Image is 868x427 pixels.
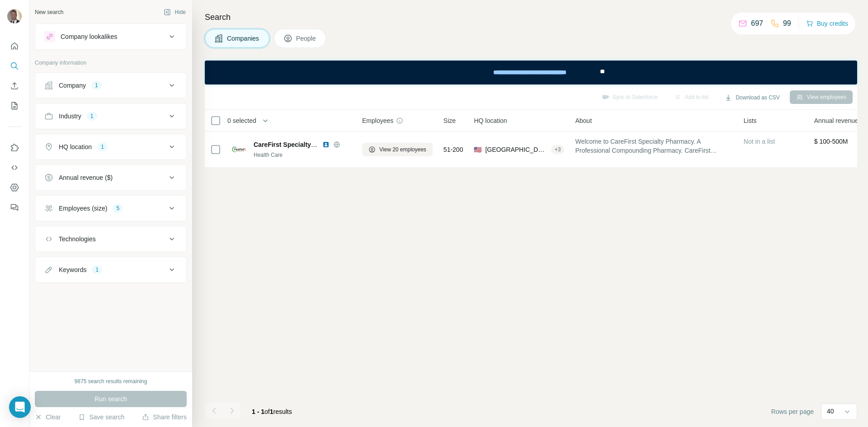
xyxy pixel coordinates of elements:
button: Use Surfe on LinkedIn [7,140,22,156]
div: HQ location [59,142,92,151]
h4: Search [205,11,857,23]
span: 🇺🇸 [474,145,481,154]
button: Feedback [7,199,22,216]
span: 1 - 1 [252,408,264,415]
span: of [264,408,270,415]
span: results [252,408,292,415]
span: 1 [270,408,274,415]
p: 40 [827,407,834,416]
span: Employees [362,116,393,125]
button: Enrich CSV [7,78,22,94]
div: + 3 [551,145,565,154]
button: HQ location1 [35,136,186,158]
span: Not in a list [744,138,775,145]
button: Company lookalikes [35,26,186,47]
div: 1 [92,266,102,274]
iframe: Banner [205,61,857,84]
span: HQ location [474,116,507,125]
div: 5 [113,204,123,212]
button: Keywords1 [35,259,186,281]
div: Open Intercom Messenger [9,396,31,418]
button: Share filters [142,413,187,422]
div: Annual revenue ($) [59,173,113,182]
span: Size [443,116,456,125]
span: CareFirst Specialty Pharmacy [254,141,343,148]
img: LinkedIn logo [322,141,330,148]
button: Employees (size)5 [35,197,186,219]
button: View 20 employees [362,143,433,156]
button: Quick start [7,38,22,54]
span: Rows per page [771,407,814,416]
span: About [575,116,592,125]
div: Industry [59,112,81,121]
p: 99 [783,18,791,29]
div: Company lookalikes [61,32,117,41]
button: Dashboard [7,179,22,196]
button: My lists [7,98,22,114]
div: Health Care [254,151,351,159]
div: 9875 search results remaining [75,377,147,385]
button: Use Surfe API [7,160,22,176]
span: People [296,34,317,43]
span: Lists [744,116,757,125]
img: Avatar [7,9,22,23]
p: 697 [751,18,763,29]
button: Search [7,58,22,74]
div: 1 [91,81,102,89]
div: 1 [87,112,97,120]
span: 51-200 [443,145,463,154]
span: Companies [227,34,260,43]
button: Industry1 [35,105,186,127]
button: Buy credits [806,17,848,30]
button: Hide [157,5,192,19]
button: Download as CSV [718,91,786,104]
span: $ 100-500M [814,138,848,145]
span: Annual revenue [814,116,859,125]
span: 0 selected [227,116,256,125]
div: Technologies [59,235,96,244]
div: Employees (size) [59,204,107,213]
div: 1 [97,143,108,151]
button: Technologies [35,228,186,250]
button: Clear [35,413,61,422]
div: New search [35,8,63,16]
p: Company information [35,59,187,67]
span: [GEOGRAPHIC_DATA], [US_STATE] [485,145,547,154]
button: Company1 [35,75,186,96]
button: Annual revenue ($) [35,167,186,188]
div: Keywords [59,265,86,274]
span: View 20 employees [379,145,426,154]
button: Save search [78,413,124,422]
div: Company [59,81,86,90]
img: Logo of CareFirst Specialty Pharmacy [232,146,246,152]
span: Welcome to CareFirst Specialty Pharmacy. A Professional Compounding Pharmacy. CareFirst Specialty... [575,137,732,155]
